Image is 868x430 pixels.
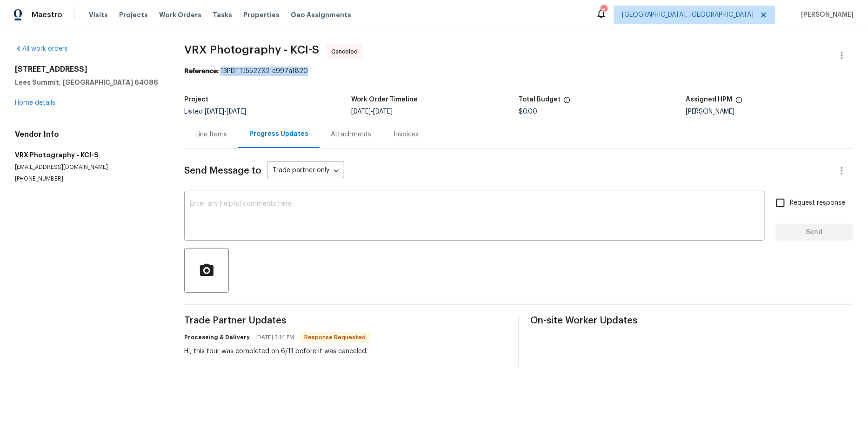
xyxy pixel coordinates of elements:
[622,10,754,20] span: [GEOGRAPHIC_DATA], [GEOGRAPHIC_DATA]
[159,10,201,20] span: Work Orders
[184,67,853,76] div: 13PDTTJ552ZX2-c997a1820
[195,130,227,139] div: Line Items
[15,65,162,74] h2: [STREET_ADDRESS]
[15,78,162,87] h5: Lees Summit, [GEOGRAPHIC_DATA] 64086
[184,316,507,325] span: Trade Partner Updates
[601,6,607,15] div: 6
[184,108,246,115] span: Listed
[15,175,162,183] p: [PHONE_NUMBER]
[394,130,419,139] div: Invoices
[352,108,371,115] span: [DATE]
[374,108,393,115] span: [DATE]
[205,108,246,115] span: -
[352,108,393,115] span: -
[15,163,162,171] p: [EMAIL_ADDRESS][DOMAIN_NAME]
[563,96,571,108] span: The total cost of line items that have been proposed by Opendoor. This sum includes line items th...
[227,108,246,115] span: [DATE]
[15,150,162,160] h5: VRX Photography - KCI-S
[352,96,418,103] h5: Work Order Timeline
[15,46,68,52] a: All work orders
[184,68,219,74] b: Reference:
[255,333,294,342] span: [DATE] 2:14 PM
[519,96,561,103] h5: Total Budget
[300,333,369,342] span: Response Requested
[213,12,232,18] span: Tasks
[205,108,224,115] span: [DATE]
[243,10,280,20] span: Properties
[790,198,846,208] span: Request response
[519,108,537,115] span: $0.00
[119,10,148,20] span: Projects
[331,130,371,139] div: Attachments
[331,47,361,56] span: Canceled
[798,10,854,20] span: [PERSON_NAME]
[530,316,853,325] span: On-site Worker Updates
[184,347,370,356] div: Hi, this tour was completed on 6/11 before it was canceled.
[184,166,261,175] span: Send Message to
[249,129,308,139] div: Progress Updates
[32,10,62,20] span: Maestro
[735,96,743,108] span: The hpm assigned to this work order.
[291,10,351,20] span: Geo Assignments
[184,96,208,103] h5: Project
[267,163,344,179] div: Trade partner only
[15,130,162,139] h4: Vendor Info
[15,100,55,106] a: Home details
[184,333,250,342] h6: Processing & Delivery
[89,10,108,20] span: Visits
[184,44,319,55] span: VRX Photography - KCI-S
[686,96,733,103] h5: Assigned HPM
[686,108,854,115] div: [PERSON_NAME]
